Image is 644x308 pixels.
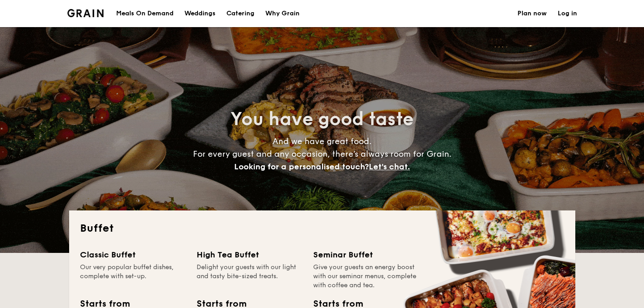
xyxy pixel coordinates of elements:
[369,162,410,172] span: Let's chat.
[67,9,104,17] a: Logotype
[80,248,186,261] div: Classic Buffet
[67,9,104,17] img: Grain
[197,248,302,261] div: High Tea Buffet
[197,263,302,290] div: Delight your guests with our light and tasty bite-sized treats.
[80,263,186,290] div: Our very popular buffet dishes, complete with set-up.
[230,108,414,130] span: You have good taste
[313,248,419,261] div: Seminar Buffet
[80,221,564,236] h2: Buffet
[313,263,419,290] div: Give your guests an energy boost with our seminar menus, complete with coffee and tea.
[193,136,451,172] span: And we have great food. For every guest and any occasion, there’s always room for Grain.
[234,162,369,172] span: Looking for a personalised touch?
